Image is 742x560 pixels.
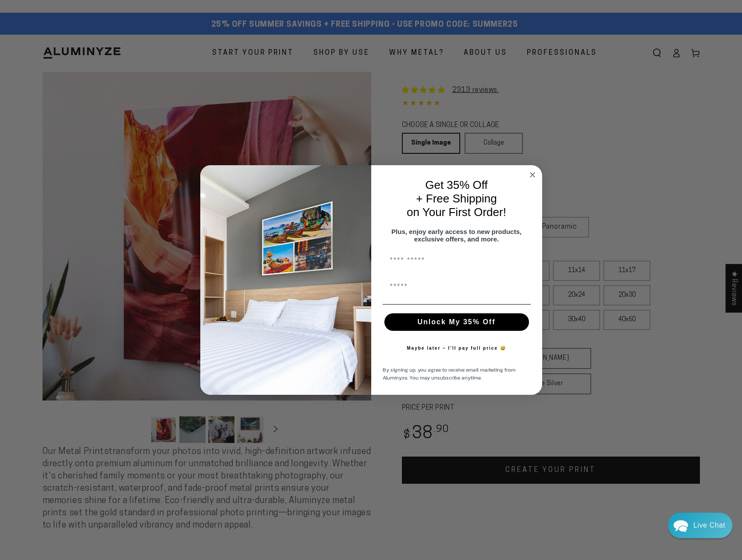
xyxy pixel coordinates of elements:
span: Plus, enjoy early access to new products, exclusive offers, and more. [391,228,522,243]
img: underline [383,304,531,305]
span: on Your First Order! [407,206,506,219]
img: 728e4f65-7e6c-44e2-b7d1-0292a396982f.jpeg [200,165,371,395]
span: Get 35% Off [425,178,488,191]
span: + Free Shipping [416,192,497,205]
button: Unlock My 35% Off [384,313,529,331]
button: Maybe later – I’ll pay full price 😅 [402,340,511,357]
button: Close dialog [527,170,538,180]
div: Contact Us Directly [693,513,725,538]
div: Chat widget toggle [668,513,732,538]
span: By signing up, you agree to receive email marketing from Aluminyze. You may unsubscribe anytime. [383,366,515,382]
